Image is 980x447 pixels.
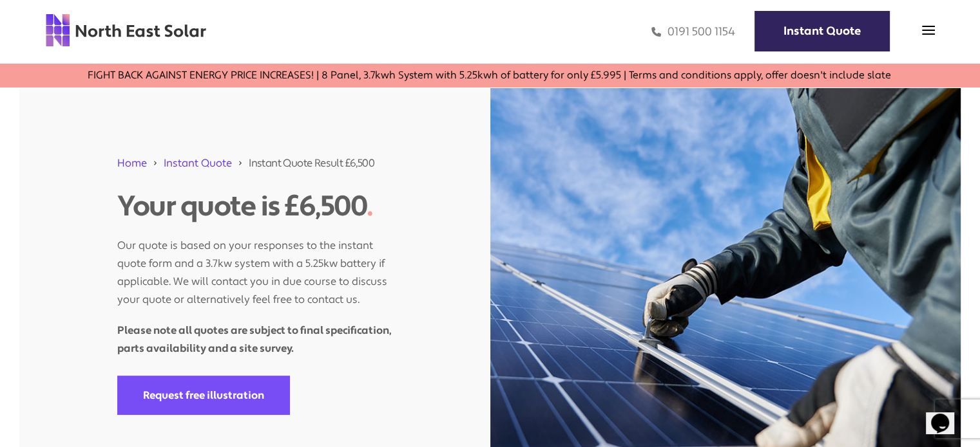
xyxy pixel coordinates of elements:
img: phone icon [651,24,661,39]
a: Home [117,156,147,170]
img: 211688_forward_arrow_icon.svg [237,156,244,170]
span: . [367,188,373,224]
img: north east solar logo [45,13,207,48]
p: Our quote is based on your responses to the instant quote form and a 3.7kw system with a 5.25kw b... [117,224,392,309]
strong: Please note all quotes are subject to final specification, parts availability and a site survey. [117,324,392,355]
img: 211688_forward_arrow_icon.svg [152,156,159,170]
a: 0191 500 1154 [651,24,735,39]
a: Instant Quote [164,156,232,170]
a: Request free illustration [117,376,290,415]
h1: Your quote is £6,500 [117,190,392,224]
span: Instant Quote Result £6,500 [249,156,374,170]
iframe: chat widget [926,396,967,434]
a: Instant Quote [754,11,890,51]
img: menu icon [922,24,935,37]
